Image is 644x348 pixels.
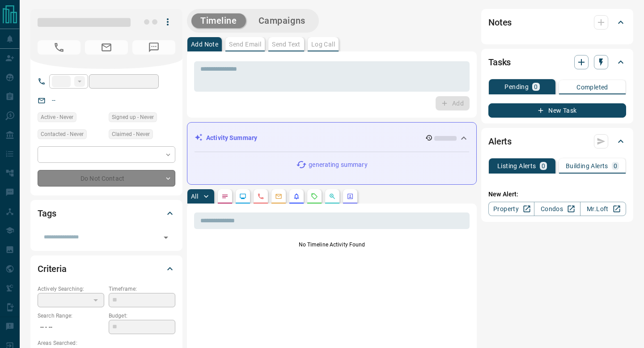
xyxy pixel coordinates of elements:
[109,312,175,320] p: Budget:
[38,170,175,187] div: Do Not Contact
[250,13,314,28] button: Campaigns
[38,203,175,224] div: Tags
[534,84,538,90] p: 0
[38,339,175,347] p: Areas Searched:
[488,202,534,216] a: Property
[191,193,198,199] p: All
[109,285,175,293] p: Timeframe:
[194,241,470,249] p: No Timeline Activity Found
[132,40,175,55] span: No Number
[191,13,246,28] button: Timeline
[488,12,626,33] div: Notes
[239,193,246,200] svg: Lead Browsing Activity
[488,15,512,30] h2: Notes
[38,40,80,55] span: No Number
[257,193,264,200] svg: Calls
[309,160,367,170] p: generating summary
[614,163,617,169] p: 0
[488,190,626,199] p: New Alert:
[275,193,282,200] svg: Emails
[488,55,511,69] h2: Tasks
[311,193,318,200] svg: Requests
[488,51,626,73] div: Tasks
[534,202,580,216] a: Condos
[112,130,150,139] span: Claimed - Never
[504,84,529,90] p: Pending
[347,193,354,200] svg: Agent Actions
[293,193,300,200] svg: Listing Alerts
[566,163,608,169] p: Building Alerts
[488,131,626,152] div: Alerts
[52,97,55,104] a: --
[38,320,104,335] p: -- - --
[542,163,545,169] p: 0
[191,41,218,47] p: Add Note
[580,202,626,216] a: Mr.Loft
[38,285,104,293] p: Actively Searching:
[488,134,512,149] h2: Alerts
[206,133,257,143] p: Activity Summary
[576,84,608,90] p: Completed
[497,163,536,169] p: Listing Alerts
[38,312,104,320] p: Search Range:
[38,206,56,221] h2: Tags
[41,113,73,122] span: Active - Never
[85,40,128,55] span: No Email
[38,258,175,280] div: Criteria
[41,130,84,139] span: Contacted - Never
[195,130,469,146] div: Activity Summary
[160,231,172,244] button: Open
[221,193,229,200] svg: Notes
[488,103,626,118] button: New Task
[38,262,67,276] h2: Criteria
[329,193,336,200] svg: Opportunities
[112,113,154,122] span: Signed up - Never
